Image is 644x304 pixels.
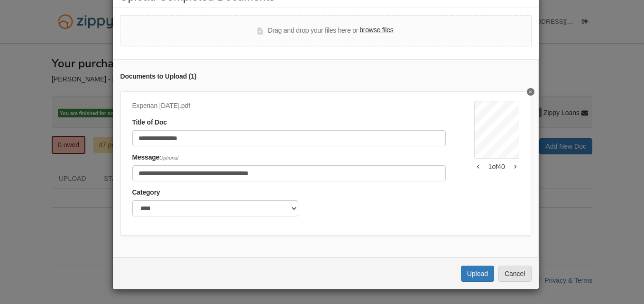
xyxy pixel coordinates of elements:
button: Upload [461,266,494,282]
span: Optional [159,155,178,161]
button: Delete Experian 8-13-25 [527,88,534,96]
label: browse files [359,25,393,36]
select: Category [132,200,298,216]
input: Include any comments on this document [132,165,446,181]
label: Message [132,152,179,163]
label: Title of Doc [132,117,167,128]
div: Documents to Upload ( 1 ) [120,72,531,82]
input: Document Title [132,130,446,146]
div: Drag and drop your files here or [258,25,393,36]
div: Experian [DATE].pdf [132,101,446,111]
button: Cancel [498,266,532,282]
label: Category [132,188,160,198]
div: 1 of 40 [474,162,519,171]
